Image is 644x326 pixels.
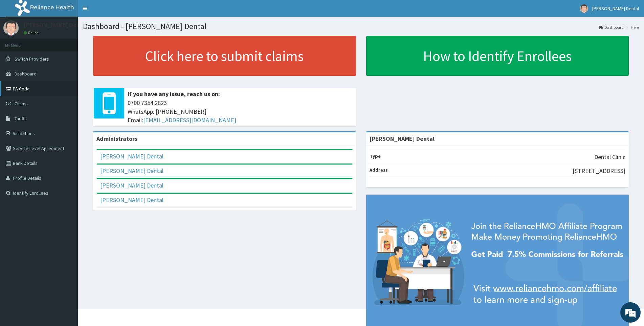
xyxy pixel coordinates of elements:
a: Click here to submit claims [93,36,356,76]
img: User Image [580,4,588,13]
span: Tariffs [15,115,27,122]
p: [PERSON_NAME] Dental [24,22,87,28]
a: [EMAIL_ADDRESS][DOMAIN_NAME] [143,116,236,124]
span: 0700 7354 2623 WhatsApp: [PHONE_NUMBER] Email: [128,99,353,125]
a: [PERSON_NAME] Dental [100,167,163,175]
a: [PERSON_NAME] Dental [100,196,163,204]
b: If you have any issue, reach us on: [128,90,220,98]
span: Switch Providers [15,56,49,62]
strong: [PERSON_NAME] Dental [370,135,435,143]
span: Claims [15,101,28,107]
a: [PERSON_NAME] Dental [100,181,163,189]
b: Address [370,167,388,173]
a: How to Identify Enrollees [366,36,629,76]
li: Here [624,24,639,30]
p: [STREET_ADDRESS] [573,167,625,175]
a: Dashboard [599,24,624,30]
b: Administrators [96,135,137,143]
b: Type [370,153,381,159]
span: Dashboard [15,71,37,77]
p: Dental Clinic [594,153,625,161]
span: [PERSON_NAME] Dental [592,5,639,12]
a: Online [24,30,40,35]
a: [PERSON_NAME] Dental [100,152,163,160]
img: User Image [3,20,19,36]
h1: Dashboard - [PERSON_NAME] Dental [83,22,639,31]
